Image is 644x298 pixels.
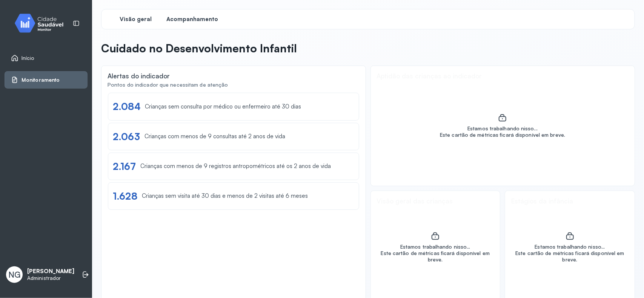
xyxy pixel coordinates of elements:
[108,82,360,88] div: Pontos do indicador que necessitam de atenção
[27,275,74,281] p: Administrador
[142,193,308,200] div: Crianças sem visita até 30 dias e menos de 2 visitas até 6 meses
[120,16,152,23] span: Visão geral
[440,125,565,132] div: Estamos trabalhando nisso...
[145,103,301,110] div: Crianças sem consulta por médico ou enfermeiro até 30 dias
[8,12,76,34] img: monitor.svg
[113,160,136,172] div: 2.167
[113,190,137,202] div: 1.628
[510,244,630,250] div: Estamos trabalhando nisso...
[375,244,496,250] div: Estamos trabalhando nisso...
[108,72,170,80] div: Alertas do indicador
[8,270,20,280] span: NG
[11,76,81,84] a: Monitoramento
[101,41,297,55] p: Cuidado no Desenvolvimento Infantil
[140,163,331,170] div: Crianças com menos de 9 registros antropométricos até os 2 anos de vida
[440,132,565,138] div: Este cartão de métricas ficará disponível em breve.
[113,101,140,112] div: 2.084
[11,54,81,62] a: Início
[22,55,34,61] span: Início
[27,268,74,275] p: [PERSON_NAME]
[167,16,218,23] span: Acompanhamento
[22,77,60,83] span: Monitoramento
[113,131,140,142] div: 2.063
[375,250,496,263] div: Este cartão de métricas ficará disponível em breve.
[144,133,285,140] div: Crianças com menos de 9 consultas até 2 anos de vida
[510,250,630,263] div: Este cartão de métricas ficará disponível em breve.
